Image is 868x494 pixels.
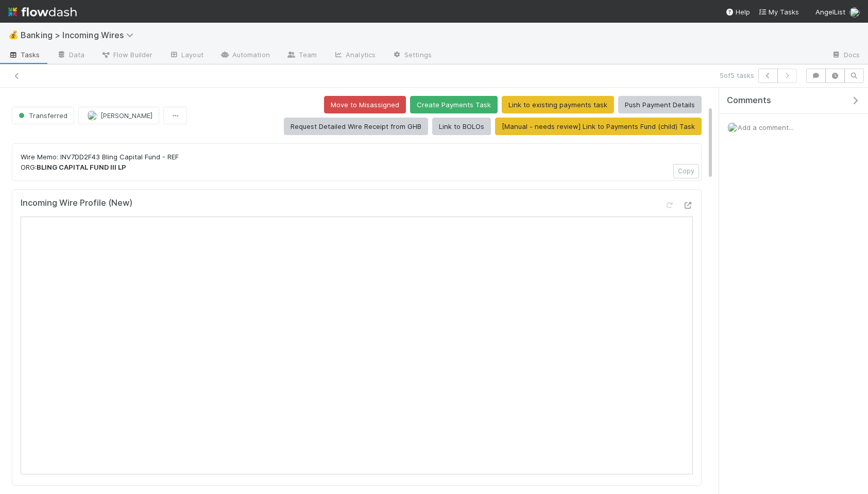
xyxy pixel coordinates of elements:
a: My Tasks [758,7,799,17]
span: AngelList [815,8,845,16]
span: Banking > Incoming Wires [21,30,139,40]
span: Tasks [8,50,40,60]
a: Team [278,47,325,64]
span: 5 of 5 tasks [720,70,754,80]
img: avatar_eacbd5bb-7590-4455-a9e9-12dcb5674423.png [727,122,738,133]
a: Data [48,47,93,64]
img: avatar_eacbd5bb-7590-4455-a9e9-12dcb5674423.png [87,110,97,121]
button: [Manual - needs review] Link to Payments Fund (child) Task [495,118,702,135]
span: Transferred [16,111,67,120]
button: Copy [673,164,699,178]
a: Flow Builder [93,47,161,64]
button: Link to existing payments task [502,96,614,113]
img: avatar_eacbd5bb-7590-4455-a9e9-12dcb5674423.png [849,7,860,18]
strong: BLING CAPITAL FUND III LP [37,163,126,171]
span: My Tasks [758,8,799,16]
span: [PERSON_NAME] [100,111,152,120]
a: Layout [161,47,212,64]
span: Flow Builder [101,50,152,60]
button: Move to Misassigned [324,96,406,113]
h5: Incoming Wire Profile (New) [21,198,132,208]
a: Settings [384,47,440,64]
p: Wire Memo: INV7DD2F43 Bling Capital Fund - REF ORG: [21,152,693,172]
a: Automation [212,47,278,64]
button: Link to BOLOs [432,118,491,135]
span: Add a comment... [738,123,793,131]
button: Transferred [12,107,74,124]
img: logo-inverted-e16ddd16eac7371096b0.svg [8,3,77,21]
button: Push Payment Details [618,96,702,113]
span: Comments [727,95,771,106]
a: Analytics [325,47,384,64]
span: 💰 [8,30,19,39]
div: Help [725,7,750,17]
a: Docs [823,47,868,64]
button: Request Detailed Wire Receipt from GHB [284,118,428,135]
button: Create Payments Task [410,96,498,113]
button: [PERSON_NAME] [78,107,159,124]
